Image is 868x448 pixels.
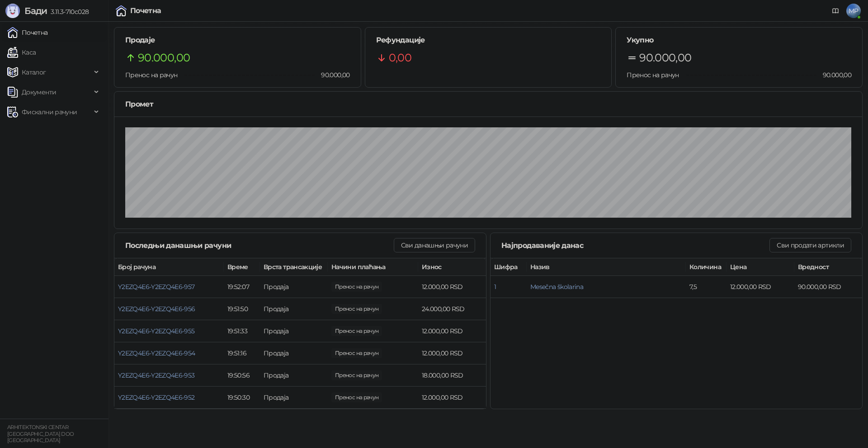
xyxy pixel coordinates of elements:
span: 12.000,00 [331,392,382,402]
button: Y2EZQ4E6-Y2EZQ4E6-955 [118,327,195,335]
span: 3.11.3-710c028 [47,8,89,16]
button: 1 [494,283,496,291]
span: 12.000,00 [331,282,382,292]
h5: Продаје [125,35,350,46]
span: Фискални рачуни [22,103,77,121]
span: 0,00 [389,49,411,66]
td: 24.000,00 RSD [418,298,486,320]
button: Сви продати артикли [769,238,851,252]
span: 12.000,00 [331,326,382,336]
th: Цена [726,258,794,276]
h5: Укупно [627,35,851,46]
span: 24.000,00 [331,304,382,314]
div: Почетна [130,7,161,14]
td: 12.000,00 RSD [418,320,486,342]
img: Logo [5,4,20,18]
span: 12.000,00 [331,348,382,358]
th: Вредност [794,258,862,276]
th: Износ [418,258,486,276]
span: Бади [24,5,47,16]
td: 90.000,00 RSD [794,276,862,298]
td: 19:50:30 [224,387,260,409]
td: Продаја [260,342,328,364]
button: Y2EZQ4E6-Y2EZQ4E6-957 [118,283,195,291]
div: Промет [125,98,851,110]
span: 18.000,00 [331,370,382,380]
th: Шифра [491,258,527,276]
th: Врста трансакције [260,258,328,276]
td: 19:51:33 [224,320,260,342]
span: MP [846,4,861,18]
td: 19:50:56 [224,364,260,387]
td: 7,5 [686,276,726,298]
button: Y2EZQ4E6-Y2EZQ4E6-956 [118,305,195,313]
td: 19:51:50 [224,298,260,320]
h5: Рефундације [376,35,601,46]
span: 90.000,00 [315,70,349,80]
a: Документација [828,4,843,18]
th: Време [224,258,260,276]
th: Количина [686,258,726,276]
td: 19:51:16 [224,342,260,364]
button: Y2EZQ4E6-Y2EZQ4E6-952 [118,393,195,401]
span: 90.000,00 [138,49,190,66]
td: 12.000,00 RSD [418,342,486,364]
td: Продаја [260,320,328,342]
td: Продаја [260,276,328,298]
td: 19:52:07 [224,276,260,298]
span: Пренос на рачун [627,71,679,79]
td: Продаја [260,298,328,320]
a: Каса [7,43,36,61]
span: 90.000,00 [816,70,851,80]
td: 18.000,00 RSD [418,364,486,387]
div: Последњи данашњи рачуни [125,240,394,251]
td: 12.000,00 RSD [726,276,794,298]
td: 12.000,00 RSD [418,276,486,298]
a: Почетна [7,23,48,42]
th: Број рачуна [114,258,224,276]
th: Начини плаћања [328,258,418,276]
td: 12.000,00 RSD [418,387,486,409]
span: 90.000,00 [639,49,691,66]
span: Документи [22,83,56,101]
button: Mesečna školarina [530,283,583,291]
td: Продаја [260,387,328,409]
small: ARHITEKTONSKI CENTAR [GEOGRAPHIC_DATA] DOO [GEOGRAPHIC_DATA] [7,424,74,443]
button: Y2EZQ4E6-Y2EZQ4E6-953 [118,371,195,379]
button: Y2EZQ4E6-Y2EZQ4E6-954 [118,349,195,357]
td: Продаја [260,364,328,387]
div: Најпродаваније данас [501,240,769,251]
span: Пренос на рачун [125,71,177,79]
th: Назив [527,258,686,276]
span: Каталог [22,63,46,81]
button: Сви данашњи рачуни [394,238,475,252]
